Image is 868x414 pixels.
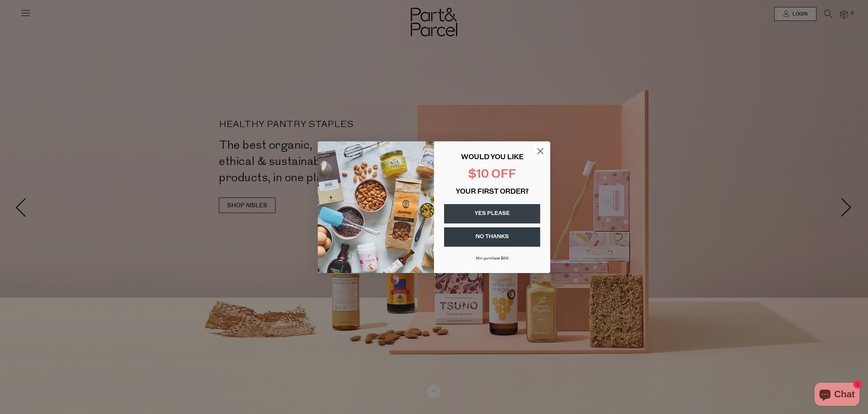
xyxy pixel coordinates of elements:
button: Close dialog [534,144,547,158]
button: NO THANKS [444,227,540,247]
span: Min purchase $99 [476,256,509,261]
button: YES PLEASE [444,204,540,223]
inbox-online-store-chat: Shopify online store chat [812,383,862,408]
span: YOUR FIRST ORDER? [456,189,529,196]
img: 43fba0fb-7538-40bc-babb-ffb1a4d097bc.jpeg [318,141,434,273]
span: WOULD YOU LIKE [461,154,524,161]
span: $10 OFF [468,169,516,181]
